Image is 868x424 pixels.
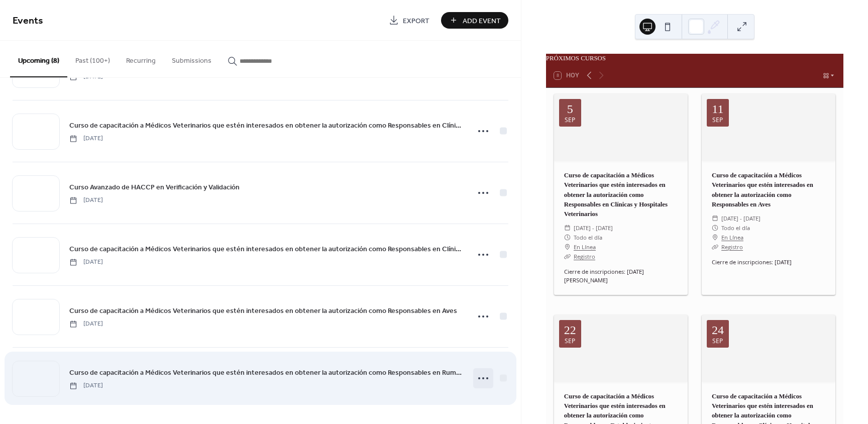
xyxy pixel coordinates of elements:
div: sep [565,117,575,123]
div: ​ [712,223,718,233]
a: En Línea [721,233,743,242]
a: Registro [721,243,743,251]
a: Curso de capacitación a Médicos Veterinarios que estén interesados en obtener la autorización com... [69,367,463,378]
div: Cierre de inscripciones: [DATE] [702,258,835,267]
div: PRÓXIMOS CURSOS [546,54,843,63]
span: Add Event [463,16,501,26]
div: sep [712,338,723,344]
div: ​ [712,242,718,252]
button: Submissions [164,41,220,76]
span: [DATE] [69,320,103,329]
span: Curso de capacitación a Médicos Veterinarios que estén interesados en obtener la autorización com... [69,244,463,255]
span: [DATE] [69,381,103,390]
div: sep [712,117,723,123]
div: ​ [712,214,718,223]
span: [DATE] [69,258,103,267]
span: Curso de capacitación a Médicos Veterinarios que estén interesados en obtener la autorización com... [69,306,457,316]
a: Registro [574,253,595,260]
button: Add Event [441,12,508,29]
div: ​ [564,233,571,242]
span: Curso de capacitación a Médicos Veterinarios que estén interesados en obtener la autorización com... [69,121,463,131]
a: Export [381,12,437,29]
div: ​ [564,223,571,233]
a: Curso Avanzado de HACCP en Verificación y Validación [69,181,240,193]
div: sep [565,338,575,344]
a: Curso de capacitación a Médicos Veterinarios que estén interesados en obtener la autorización com... [69,243,463,255]
span: [DATE] - [DATE] [721,214,761,223]
div: 22 [564,324,576,336]
div: ​ [564,242,571,252]
span: [DATE] - [DATE] [574,223,613,233]
span: [DATE] [69,134,103,143]
a: Curso de capacitación a Médicos Veterinarios que estén interesados en obtener la autorización com... [712,172,813,208]
span: Curso Avanzado de HACCP en Verificación y Validación [69,182,240,193]
div: ​ [564,252,571,261]
a: Curso de capacitación a Médicos Veterinarios que estén interesados en obtener la autorización com... [69,120,463,131]
span: Todo el día [574,233,602,242]
span: Todo el día [721,223,750,233]
span: Export [403,16,429,26]
button: Recurring [118,41,164,76]
span: Curso de capacitación a Médicos Veterinarios que estén interesados en obtener la autorización com... [69,368,463,378]
span: Events [13,11,43,31]
div: 24 [712,324,724,336]
button: Past (100+) [67,41,118,76]
div: 11 [712,103,723,115]
button: Upcoming (8) [10,41,67,77]
a: Curso de capacitación a Médicos Veterinarios que estén interesados en obtener la autorización com... [564,172,668,218]
div: ​ [712,233,718,242]
span: [DATE] [69,196,103,205]
a: Curso de capacitación a Médicos Veterinarios que estén interesados en obtener la autorización com... [69,305,457,316]
div: 5 [567,103,573,115]
div: Cierre de inscripciones: [DATE][PERSON_NAME] [554,268,688,285]
a: En Línea [574,242,596,252]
